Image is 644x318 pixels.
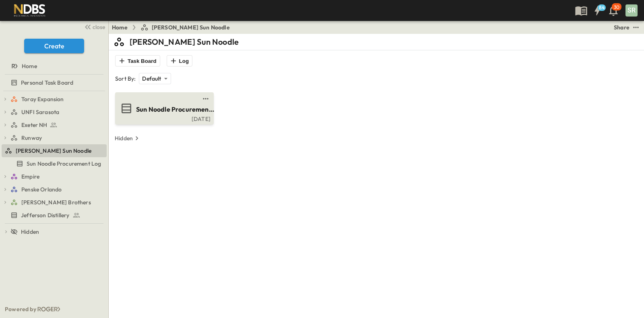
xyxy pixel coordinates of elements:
a: Sun Noodle Procurement Log [117,102,211,115]
span: close [93,23,105,31]
img: 21e55f6baeff125b30a45465d0e70b50eae5a7d0cf88fa6f7f5a0c3ff4ea74cb.png [10,2,50,19]
span: Jefferson Distillery [21,211,69,219]
div: Toray Expansiontest [2,93,107,106]
button: Create [24,39,84,53]
button: SR [625,4,638,17]
h6: 84 [599,4,605,11]
div: Personal Task Boardtest [2,76,107,89]
span: [PERSON_NAME] Sun Noodle [152,23,230,31]
a: Exeter NH [10,119,105,131]
p: Default [142,75,161,83]
a: [PERSON_NAME] Brothers [10,197,105,208]
a: Penske Orlando [10,184,105,195]
p: Sort By: [115,75,136,83]
div: Share [614,23,630,31]
span: Exeter NH [21,121,47,129]
div: Sun Noodle Procurement Logtest [2,157,107,170]
span: Sun Noodle Procurement Log [136,105,215,114]
span: Home [22,62,37,70]
a: [DATE] [117,115,211,121]
a: Empire [10,171,105,182]
a: Home [2,60,105,72]
button: test [631,23,641,32]
div: SR [625,4,638,17]
a: Personal Task Board [2,77,105,88]
span: UNFI Sarasota [21,108,59,116]
span: Sun Noodle Procurement Log [27,160,101,168]
button: test [201,94,211,104]
a: [PERSON_NAME] Sun Noodle [140,23,230,31]
button: Task Board [115,55,160,67]
span: [PERSON_NAME] Brothers [21,198,91,206]
p: [PERSON_NAME] Sun Noodle [130,36,239,48]
div: Default [139,73,171,84]
a: Home [112,23,128,31]
span: Penske Orlando [21,185,62,193]
div: Penske Orlandotest [2,183,107,196]
div: UNFI Sarasotatest [2,106,107,118]
span: [PERSON_NAME] Sun Noodle [16,147,91,155]
span: Empire [21,173,39,181]
div: Jefferson Distillerytest [2,209,107,222]
div: Runwaytest [2,131,107,144]
nav: breadcrumbs [112,23,235,31]
div: [PERSON_NAME] Sun Noodletest [2,144,107,157]
a: UNFI Sarasota [10,106,105,118]
a: Jefferson Distillery [2,210,105,221]
span: Personal Task Board [21,79,73,87]
p: Hidden [115,134,133,142]
a: Runway [10,132,105,143]
div: [PERSON_NAME] Brotherstest [2,196,107,209]
a: Sun Noodle Procurement Log [2,158,105,169]
div: Empiretest [2,170,107,183]
button: 84 [589,3,605,18]
button: Log [167,55,192,67]
span: Runway [21,134,42,142]
span: Hidden [21,228,39,236]
button: close [81,21,107,32]
button: Hidden [111,133,144,144]
a: [PERSON_NAME] Sun Noodle [5,145,105,156]
div: Exeter NHtest [2,118,107,131]
p: 30 [614,4,619,10]
a: Toray Expansion [10,94,105,105]
span: Toray Expansion [21,95,64,103]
